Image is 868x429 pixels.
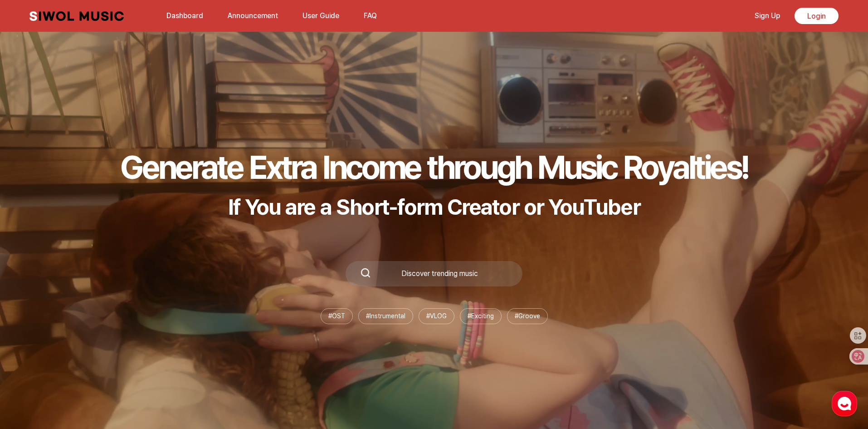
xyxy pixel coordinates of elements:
p: If You are a Short-form Creator or YouTuber [120,194,748,220]
li: # VLOG [419,308,454,324]
li: # Groove [507,308,548,324]
li: # Instrumental [358,308,413,324]
a: User Guide [297,6,345,25]
div: Discover trending music [371,270,508,277]
a: Dashboard [161,6,209,25]
h1: Generate Extra Income through Music Royalties! [120,148,748,187]
button: FAQ [358,5,382,27]
li: # OST [321,308,353,324]
a: Login [795,8,839,24]
li: # Exciting [460,308,502,324]
a: Announcement [222,6,283,25]
a: Sign Up [749,6,785,25]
